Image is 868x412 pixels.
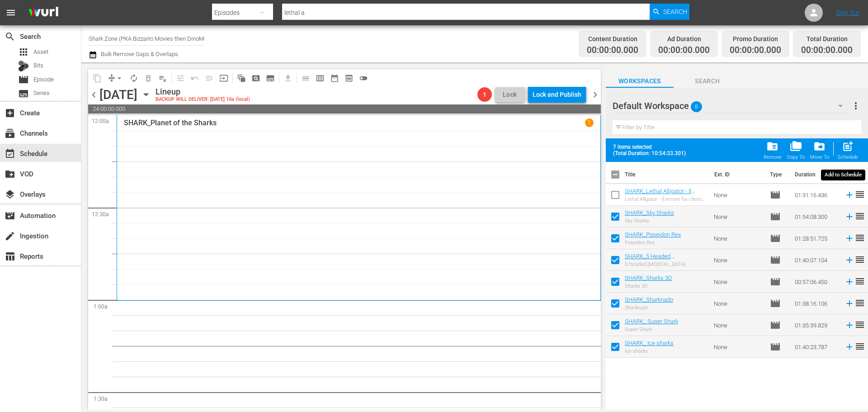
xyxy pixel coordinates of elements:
[5,108,15,118] span: Create
[625,240,681,246] div: Poseidon Rex
[202,71,217,85] span: Fill episodes with ad slates
[5,210,15,221] span: Automation
[356,71,371,85] span: 24 hours Lineup View is OFF
[710,314,766,336] td: None
[625,327,678,332] div: Super Shark
[709,162,764,187] th: Ext. ID
[33,75,54,84] span: Episode
[770,211,781,222] span: Episode
[625,218,674,224] div: Sky Sharks
[231,69,249,87] span: Refresh All Search Blocks
[141,71,156,85] span: Select an event to delete
[344,74,354,83] span: preview_outlined
[359,74,368,83] span: toggle_off
[99,51,178,57] span: Bulk Remove Gaps & Overlaps
[5,148,15,159] span: Schedule
[18,88,29,99] span: Series
[170,69,188,87] span: Customize Events
[342,71,356,85] span: View Backup
[850,100,861,111] span: more_vert
[613,144,690,150] span: 7 items selected
[156,87,250,97] div: Lineup
[784,137,807,163] button: Copy To
[327,71,342,85] span: Month Calendar View
[764,162,789,187] th: Type
[625,196,707,202] div: Lethal Alligator - Il terrore ha i denti affilati
[625,253,674,266] a: SHARK_5 Headed [MEDICAL_DATA]
[844,212,854,222] svg: Add to Schedule
[251,74,260,83] span: pageview_outlined
[854,211,865,222] span: reorder
[844,342,854,352] svg: Add to Schedule
[770,255,781,265] span: Episode
[99,87,137,102] div: [DATE]
[807,137,832,163] button: Move To
[528,86,586,103] button: Lock and Publish
[156,71,170,85] span: Clear Lineup
[801,45,853,56] span: 00:00:00.000
[625,261,707,267] div: 5 Headed [MEDICAL_DATA]
[5,31,15,42] span: Search
[156,97,250,103] div: BACKUP WILL DELIVER: [DATE] 10a (local)
[188,71,202,85] span: Revert to Primary Episode
[625,209,674,216] a: SHARK_Sky Sharks
[495,87,524,102] button: Lock
[499,90,521,99] span: Lock
[810,154,829,160] div: Move To
[217,71,231,85] span: Update Metadata from Key Asset
[625,231,681,238] a: SHARK_Poseidon Rex
[625,340,674,346] a: SHARK_ Ice sharks
[219,74,228,83] span: input
[710,336,766,358] td: None
[850,95,861,117] button: more_vert
[791,249,841,271] td: 01:40:07.104
[313,71,327,85] span: Week Calendar View
[854,276,865,287] span: reorder
[844,320,854,330] svg: Add to Schedule
[770,276,781,287] span: Episode
[249,71,263,85] span: Create Search Block
[787,154,805,160] div: Copy To
[124,118,217,127] p: SHARK_Planet of the Sharks
[854,254,865,265] span: reorder
[844,255,854,265] svg: Add to Schedule
[764,154,782,160] div: Remove
[18,61,29,71] div: Bits
[330,74,339,83] span: date_range_outlined
[477,91,492,98] span: 1
[625,162,709,187] th: Title
[844,277,854,287] svg: Add to Schedule
[613,93,851,118] div: Default Workspace
[844,233,854,243] svg: Add to Schedule
[801,33,853,45] div: Total Duration
[766,140,778,152] span: folder_delete
[5,169,15,180] span: VOD
[791,293,841,314] td: 01:38:16.106
[588,119,591,126] p: 1
[5,251,15,262] span: Reports
[691,97,702,116] span: 8
[158,74,167,83] span: playlist_remove_outlined
[844,298,854,308] svg: Add to Schedule
[770,189,781,200] span: Episode
[104,71,127,85] span: Remove Gaps & Overlaps
[237,74,246,83] span: auto_awesome_motion_outlined
[807,137,832,163] span: Move Item To Workspace
[115,74,124,83] span: arrow_drop_down
[33,61,43,70] span: Bits
[770,320,781,331] span: Episode
[844,190,854,200] svg: Add to Schedule
[33,89,50,98] span: Series
[710,249,766,271] td: None
[33,47,48,57] span: Asset
[129,74,138,83] span: autorenew_outlined
[791,314,841,336] td: 01:35:39.829
[587,33,638,45] div: Content Duration
[791,271,841,293] td: 00:57:06.450
[5,231,15,242] span: Ingestion
[710,227,766,249] td: None
[590,89,601,100] span: chevron_right
[613,150,690,156] span: (Total Duration: 10:54:33.301)
[854,298,865,308] span: reorder
[18,74,29,85] span: Episode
